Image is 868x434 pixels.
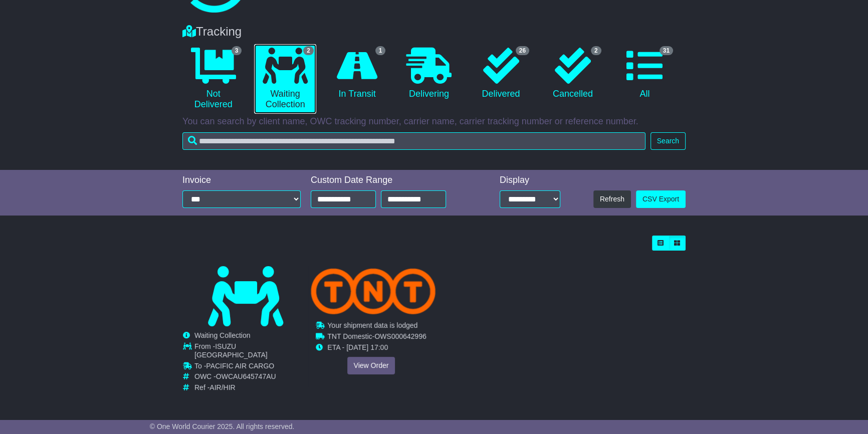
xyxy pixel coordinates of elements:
[311,268,436,314] img: TNT_Domestic.png
[303,46,314,55] span: 2
[542,44,603,103] a: 2 Cancelled
[216,372,276,380] span: OWCAU645747AU
[327,343,388,351] span: ETA - [DATE] 17:00
[232,46,242,55] span: 3
[194,383,308,392] td: Ref -
[374,332,426,340] span: OWS000642996
[660,46,673,55] span: 31
[593,190,631,208] button: Refresh
[182,175,301,186] div: Invoice
[516,46,529,55] span: 26
[327,332,426,343] td: -
[326,44,388,103] a: 1 In Transit
[254,44,316,114] a: 2 Waiting Collection
[327,321,417,329] span: Your shipment data is lodged
[194,372,308,383] td: OWC -
[614,44,676,103] a: 31 All
[500,175,560,186] div: Display
[327,332,372,340] span: TNT Domestic
[194,362,308,373] td: To -
[177,25,691,39] div: Tracking
[194,331,251,339] span: Waiting Collection
[636,190,686,208] a: CSV Export
[375,46,386,55] span: 1
[650,132,686,150] button: Search
[206,362,274,370] span: PACIFIC AIR CARGO
[194,342,268,359] span: ISUZU [GEOGRAPHIC_DATA]
[150,422,295,430] span: © One World Courier 2025. All rights reserved.
[311,175,472,186] div: Custom Date Range
[398,44,460,103] a: Delivering
[347,357,395,374] a: View Order
[470,44,532,103] a: 26 Delivered
[194,342,308,362] td: From -
[182,44,244,114] a: 3 Not Delivered
[209,383,235,391] span: AIR/HIR
[591,46,601,55] span: 2
[182,116,686,127] p: You can search by client name, OWC tracking number, carrier name, carrier tracking number or refe...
